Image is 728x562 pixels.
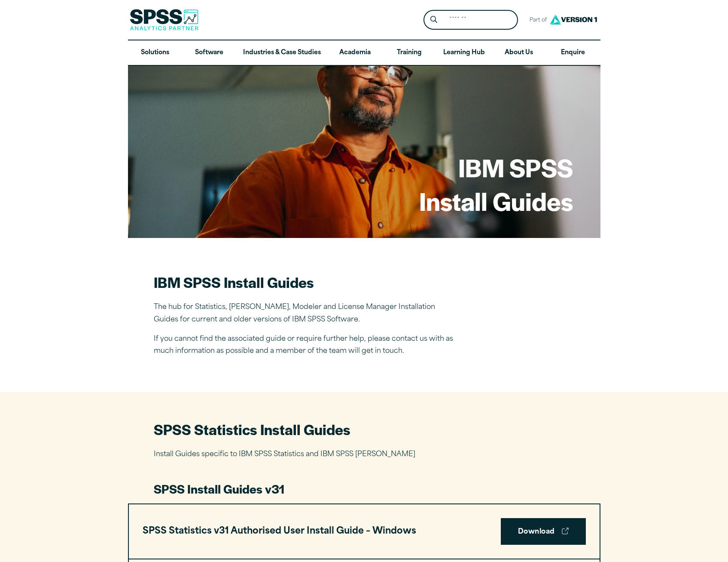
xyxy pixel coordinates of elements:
[128,40,600,65] nav: Desktop version of site main menu
[130,9,198,31] img: SPSS Analytics Partner
[382,40,436,65] a: Training
[419,151,573,217] h1: IBM SPSS Install Guides
[143,523,416,540] h3: SPSS Statistics v31 Authorised User Install Guide – Windows
[328,40,382,65] a: Academia
[548,12,599,28] img: Version1 Logo
[426,12,442,28] button: Search magnifying glass icon
[154,448,575,461] p: Install Guides specific to IBM SPSS Statistics and IBM SPSS [PERSON_NAME]
[154,481,575,497] h3: SPSS Install Guides v31
[430,16,437,23] svg: Search magnifying glass icon
[501,518,586,545] a: Download
[182,40,236,65] a: Software
[154,272,454,292] h2: IBM SPSS Install Guides
[423,10,518,30] form: Site Header Search Form
[154,301,454,326] p: The hub for Statistics, [PERSON_NAME], Modeler and License Manager Installation Guides for curren...
[154,420,575,439] h2: SPSS Statistics Install Guides
[546,40,600,65] a: Enquire
[492,40,546,65] a: About Us
[154,333,454,358] p: If you cannot find the associated guide or require further help, please contact us with as much i...
[236,40,328,65] a: Industries & Case Studies
[525,14,548,27] span: Part of
[436,40,492,65] a: Learning Hub
[128,40,182,65] a: Solutions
